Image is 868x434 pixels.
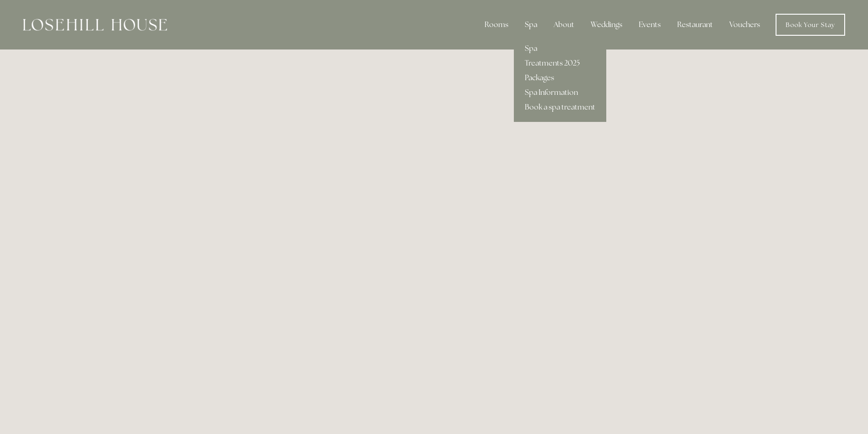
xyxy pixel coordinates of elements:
[631,16,668,34] div: Events
[514,71,606,85] a: Packages
[670,16,720,34] div: Restaurant
[23,19,167,31] img: Losehill House
[514,56,606,71] a: Treatments 2025
[518,16,545,34] div: Spa
[583,16,630,34] div: Weddings
[776,14,845,36] a: Book Your Stay
[514,41,606,56] a: Spa
[514,85,606,100] a: Spa Information
[477,16,516,34] div: Rooms
[514,100,606,115] a: Book a spa treatment
[722,16,767,34] a: Vouchers
[546,16,582,34] div: About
